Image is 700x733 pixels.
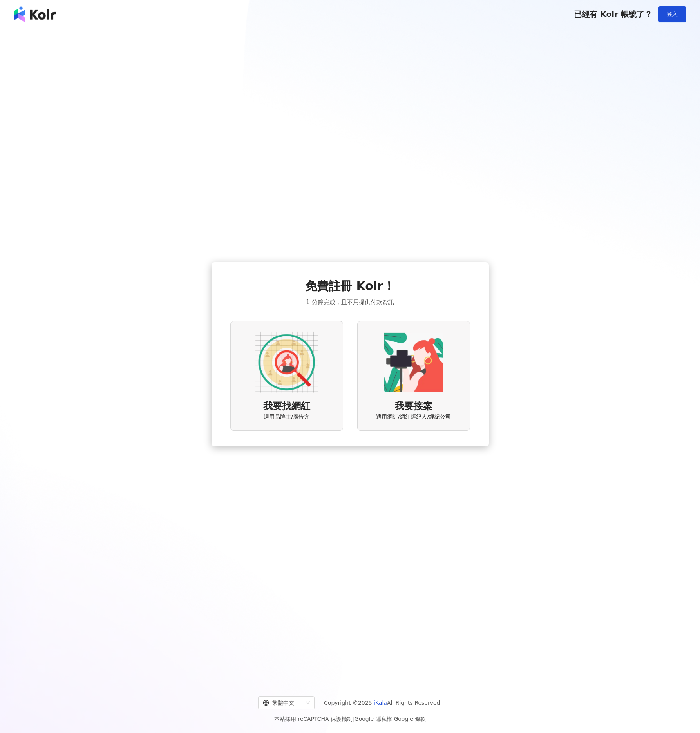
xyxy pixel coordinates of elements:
span: 免費註冊 Kolr！ [305,278,395,294]
button: 登入 [658,6,686,22]
span: 我要接案 [395,400,432,413]
img: AD identity option [255,331,318,394]
span: 我要找網紅 [263,400,310,413]
a: Google 條款 [394,716,426,722]
img: KOL identity option [382,331,445,394]
span: | [353,716,355,722]
span: 適用品牌主/廣告方 [264,413,309,421]
span: 1 分鐘完成，且不用提供付款資訊 [306,298,394,307]
span: 登入 [667,11,678,17]
div: 繁體中文 [263,697,303,709]
span: | [392,716,394,722]
img: logo [14,6,56,22]
span: 適用網紅/網紅經紀人/經紀公司 [376,413,451,421]
span: Copyright © 2025 All Rights Reserved. [324,698,442,708]
span: 已經有 Kolr 帳號了？ [574,9,652,19]
span: 本站採用 reCAPTCHA 保護機制 [274,714,426,724]
a: iKala [374,700,387,706]
a: Google 隱私權 [355,716,392,722]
